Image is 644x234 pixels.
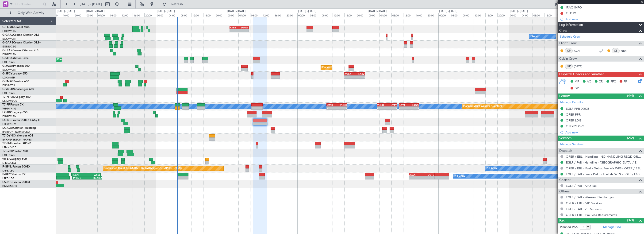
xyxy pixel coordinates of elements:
[566,118,581,122] div: ORER LDG
[2,103,11,106] span: T7-FFI
[156,13,168,17] div: 00:00
[566,155,642,159] a: ORER / EBL - Handling - NO HANDLING REQD ORER/EBL
[559,41,577,46] span: Flight Crew
[533,13,544,17] div: 08:00
[566,5,582,9] div: IRAQ INFO
[560,142,583,147] a: Manage Services
[559,177,571,183] span: Charter
[454,173,465,180] div: No Crew
[203,13,215,17] div: 16:00
[566,172,640,176] a: EGLF / FAB - Fuel - DeLux Fuel via WFS - EGLF / FAB
[72,173,86,176] div: HEGN
[192,13,203,17] div: 12:00
[12,11,50,15] span: Only With Activity
[2,72,27,75] a: G-SPCYLegacy 650
[575,86,579,91] span: DP
[2,130,30,134] a: [PERSON_NAME]/QSA
[521,13,533,17] div: 04:00
[559,189,570,194] span: Others
[2,26,14,29] span: G-FOMO
[566,201,602,205] a: ORER / EBL - VIP Services
[627,218,634,223] span: (3/3)
[57,9,75,13] div: [DATE] - [DATE]
[427,13,438,17] div: 20:00
[309,13,321,17] div: 04:00
[399,104,409,106] div: UTTT
[5,9,51,17] button: Only With Activity
[2,122,16,126] a: EDLW/DTM
[2,150,28,153] a: T7-LZZIPraetor 600
[2,41,41,44] a: G-GARECessna Citation XLS+
[250,13,262,17] div: 08:00
[337,104,347,106] div: VHHH
[559,136,571,141] span: Services
[409,107,419,109] div: -
[450,13,462,17] div: 04:00
[2,119,39,122] a: LX-INBFalcon 900EX EASy II
[559,22,583,28] span: Leg Information
[566,113,581,117] div: ORER PPR
[2,60,15,64] a: EGLF/FAB
[355,73,365,75] div: LGAV
[566,184,597,188] a: EGLF / FAB - APD Tax
[2,142,31,145] a: T7-EMIHawker 900XP
[144,13,156,17] div: 20:00
[627,93,634,98] span: (4/4)
[560,35,580,39] a: Schedule Crew
[121,13,133,17] div: 12:00
[87,176,102,179] div: 05:43 Z
[86,173,100,176] div: WSSL
[566,124,584,128] div: TURKEY OVF
[2,181,30,184] a: CS-RRCFalcon 900LX
[2,103,23,106] a: T7-FFIFalcon 7X
[2,68,16,72] a: EGGW/LTN
[566,107,589,111] div: EGLF PPR 0900Z
[74,13,86,17] div: 20:00
[2,49,12,52] span: G-LEAX
[2,88,34,91] a: G-VNORChallenger 650
[509,13,521,17] div: 00:00
[409,104,419,106] div: LSGG
[2,91,15,95] a: EGLF/FAB
[566,166,641,170] a: ORER / EBL - Fuel - DeLux Fuel via WFS - ORER / EBL
[403,13,415,17] div: 12:00
[2,173,13,176] span: F-HECD
[612,48,620,53] div: CS
[415,13,427,17] div: 16:00
[327,104,337,106] div: UTSB
[377,104,387,106] div: VHHH
[133,13,144,17] div: 16:00
[355,76,365,78] div: -
[409,173,422,176] div: ZBAA
[497,13,509,17] div: 20:00
[624,79,627,84] span: FP
[327,107,337,109] div: -
[239,29,248,32] div: -
[485,13,497,17] div: 16:00
[2,111,12,114] span: LX-TRO
[297,13,309,17] div: 00:00
[2,142,11,145] span: T7-EMI
[86,9,104,13] div: [DATE] - [DATE]
[587,79,591,84] span: AC
[565,130,642,134] div: Add new
[487,165,497,172] div: No Crew
[621,49,631,53] a: NER
[2,88,14,91] span: G-VNOR
[544,13,556,17] div: 12:00
[379,13,391,17] div: 04:00
[2,115,16,118] a: EGGW/LTN
[422,176,434,179] div: -
[230,26,239,29] div: KTEB
[2,72,12,75] span: G-SPCY
[2,169,15,172] a: LFPB/LBG
[73,176,87,179] div: 19:35 Z
[238,13,250,17] div: 04:00
[2,173,26,176] a: F-HECDFalcon 7X
[2,26,30,29] a: G-FOMOGlobal 6000
[559,56,577,62] span: Cabin Crew
[50,13,62,17] div: 12:00
[565,48,573,53] div: CP
[345,73,355,75] div: GVAC
[438,13,450,17] div: 00:00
